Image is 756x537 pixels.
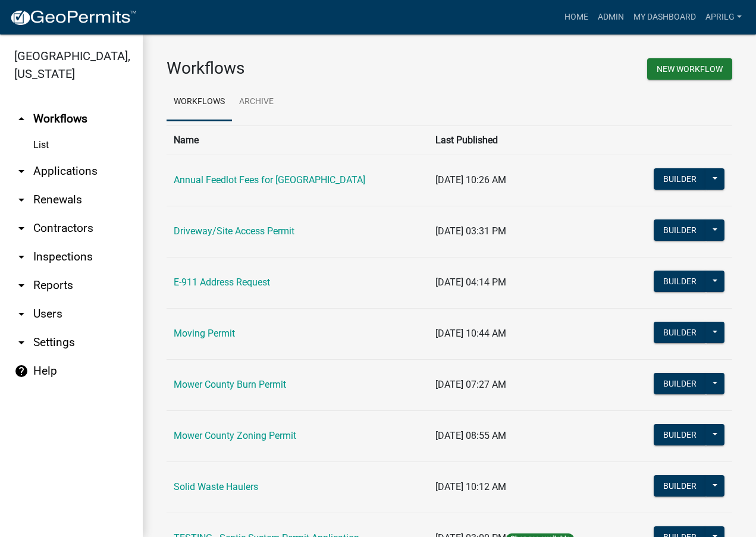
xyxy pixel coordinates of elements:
span: [DATE] 08:55 AM [435,430,506,441]
button: Builder [654,424,706,445]
span: [DATE] 07:27 AM [435,379,506,390]
button: New Workflow [647,58,732,80]
th: Last Published [428,125,623,155]
a: Solid Waste Haulers [174,481,258,492]
a: aprilg [701,6,746,29]
span: [DATE] 10:44 AM [435,328,506,339]
i: arrow_drop_down [14,307,29,321]
a: Driveway/Site Access Permit [174,225,294,237]
th: Name [167,125,428,155]
h3: Workflows [167,58,441,78]
span: [DATE] 10:26 AM [435,174,506,186]
button: Builder [654,168,706,190]
i: arrow_drop_up [14,112,29,126]
a: Mower County Burn Permit [174,379,286,390]
a: Archive [232,83,281,121]
i: arrow_drop_down [14,164,29,178]
button: Builder [654,219,706,241]
span: [DATE] 03:31 PM [435,225,506,237]
span: [DATE] 10:12 AM [435,481,506,492]
button: Builder [654,373,706,394]
button: Builder [654,322,706,343]
a: Workflows [167,83,232,121]
a: Moving Permit [174,328,235,339]
a: E-911 Address Request [174,277,270,288]
a: My Dashboard [629,6,701,29]
button: Builder [654,271,706,292]
i: arrow_drop_down [14,278,29,293]
a: Mower County Zoning Permit [174,430,296,441]
i: arrow_drop_down [14,221,29,235]
a: Home [560,6,593,29]
a: Annual Feedlot Fees for [GEOGRAPHIC_DATA] [174,174,365,186]
i: arrow_drop_down [14,335,29,350]
span: [DATE] 04:14 PM [435,277,506,288]
i: arrow_drop_down [14,193,29,207]
a: Admin [593,6,629,29]
i: arrow_drop_down [14,250,29,264]
i: help [14,364,29,378]
button: Builder [654,475,706,497]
